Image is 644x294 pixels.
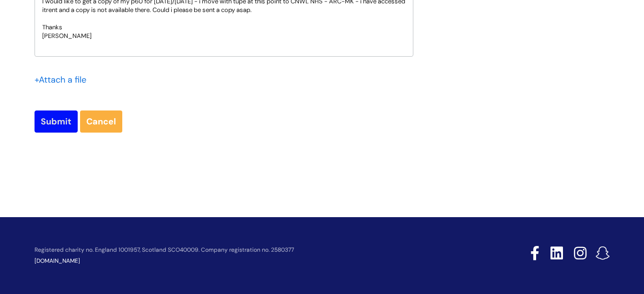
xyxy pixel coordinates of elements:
[42,23,406,32] p: Thanks
[35,110,78,133] input: Submit
[80,110,122,133] a: Cancel
[35,247,462,253] p: Registered charity no. England 1001957, Scotland SCO40009. Company registration no. 2580377
[42,32,406,40] p: [PERSON_NAME]
[35,257,80,265] a: [DOMAIN_NAME]
[35,72,92,87] div: Attach a file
